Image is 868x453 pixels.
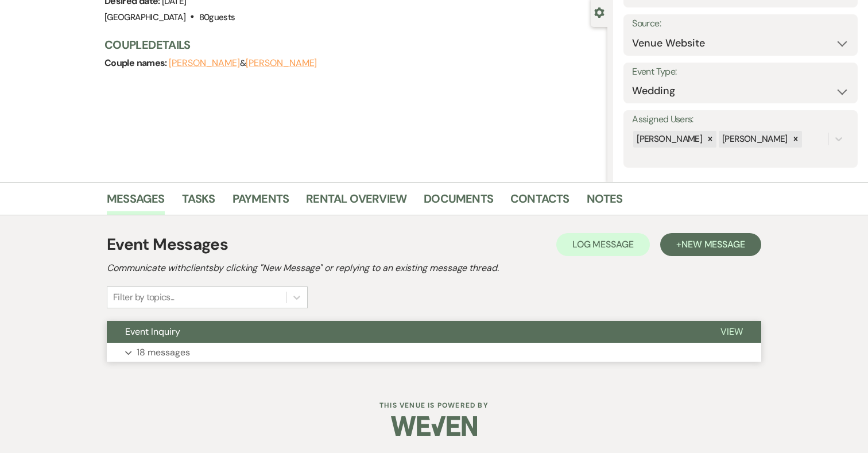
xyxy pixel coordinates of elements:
div: Filter by topics... [113,291,175,304]
span: Couple names: [104,57,169,69]
button: View [702,321,761,343]
span: [GEOGRAPHIC_DATA] [104,11,185,23]
h3: Couple Details [104,37,596,53]
button: 18 messages [107,343,761,362]
label: Assigned Users: [632,111,849,128]
a: Rental Overview [306,189,406,215]
a: Messages [107,189,165,215]
div: [PERSON_NAME] [633,131,704,148]
button: [PERSON_NAME] [246,59,317,68]
a: Documents [424,189,493,215]
span: Event Inquiry [125,326,180,338]
button: Event Inquiry [107,321,702,343]
a: Tasks [182,189,215,215]
h1: Event Messages [107,233,228,257]
span: 80 guests [199,11,235,23]
label: Event Type: [632,64,849,80]
a: Notes [587,189,623,215]
a: Contacts [510,189,569,215]
button: Close lead details [594,6,604,17]
a: Payments [232,189,289,215]
div: [PERSON_NAME] [719,131,789,148]
span: View [720,326,743,338]
span: & [169,57,317,69]
p: 18 messages [137,345,190,360]
button: [PERSON_NAME] [169,59,240,68]
span: Log Message [572,238,634,250]
button: +New Message [660,233,761,256]
button: Log Message [556,233,650,256]
img: Weven Logo [391,406,477,446]
span: New Message [681,238,745,250]
label: Source: [632,16,849,32]
h2: Communicate with clients by clicking "New Message" or replying to an existing message thread. [107,261,761,275]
